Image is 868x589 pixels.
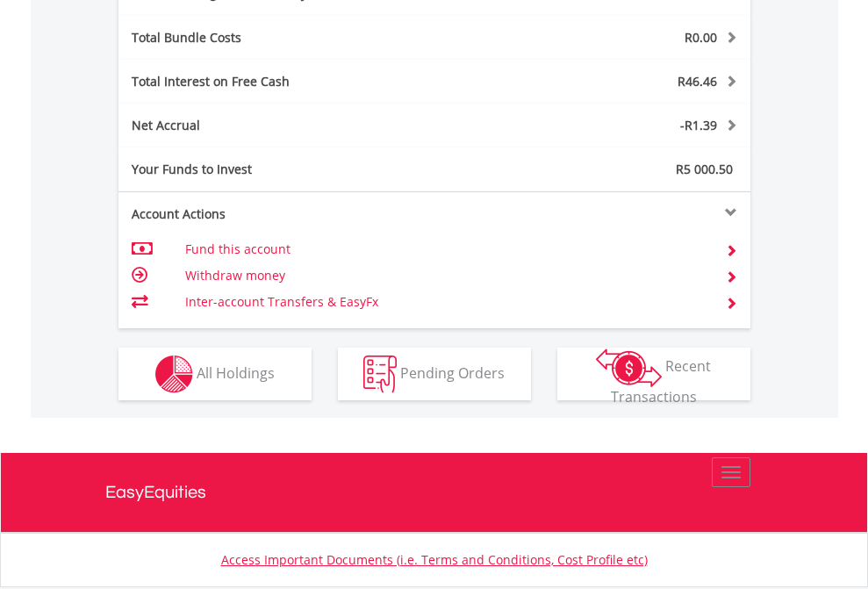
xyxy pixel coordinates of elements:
div: Total Interest on Free Cash [118,73,487,90]
td: Fund this account [185,236,704,262]
span: Pending Orders [400,363,505,382]
td: Inter-account Transfers & EasyFx [185,289,704,315]
a: EasyEquities [105,453,764,532]
td: Withdraw money [185,262,704,289]
img: transactions-zar-wht.png [596,348,662,387]
span: R0.00 [685,29,717,46]
img: holdings-wht.png [155,356,193,393]
span: R46.46 [678,73,717,90]
button: All Holdings [118,348,312,400]
div: Total Bundle Costs [118,29,487,47]
a: Access Important Documents (i.e. Terms and Conditions, Cost Profile etc) [221,551,648,568]
div: Net Accrual [118,117,487,134]
img: pending_instructions-wht.png [363,356,397,393]
span: -R1.39 [680,117,717,133]
button: Pending Orders [338,348,531,400]
button: Recent Transactions [557,348,750,400]
span: R5 000.50 [676,161,733,177]
span: All Holdings [197,363,275,382]
div: Account Actions [118,205,434,223]
div: Your Funds to Invest [118,161,434,178]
